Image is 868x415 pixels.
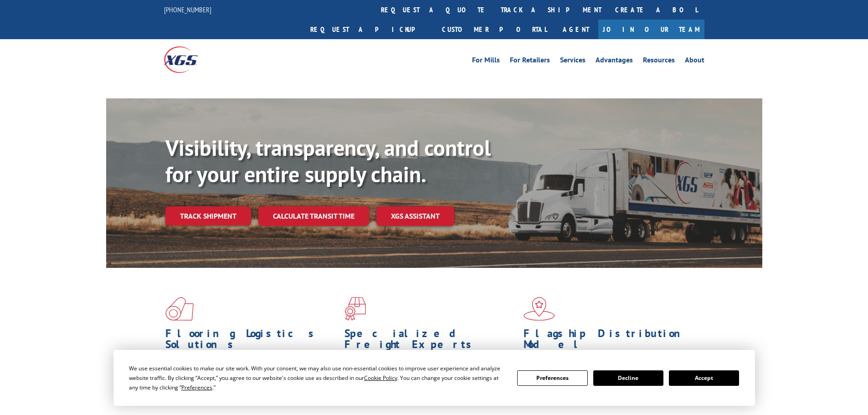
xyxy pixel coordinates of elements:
[472,56,500,67] a: For Mills
[376,206,454,226] a: XGS ASSISTANT
[164,5,211,14] a: [PHONE_NUMBER]
[643,56,675,67] a: Resources
[165,206,251,225] a: Track shipment
[165,297,194,321] img: xgs-icon-total-supply-chain-intelligence-red
[344,328,517,354] h1: Specialized Freight Experts
[364,374,397,382] span: Cookie Policy
[165,133,491,188] b: Visibility, transparency, and control for your entire supply chain.
[598,20,704,39] a: Join Our Team
[344,297,366,321] img: xgs-icon-focused-on-flooring-red
[524,297,555,321] img: xgs-icon-flagship-distribution-model-red
[596,56,633,67] a: Advantages
[303,20,435,39] a: Request a pickup
[129,364,506,392] div: We use essential cookies to make our site work. With your consent, we may also use non-essential ...
[258,206,369,226] a: Calculate transit time
[165,328,338,354] h1: Flooring Logistics Solutions
[524,328,696,354] h1: Flagship Distribution Model
[685,56,704,67] a: About
[181,384,212,391] span: Preferences
[510,56,550,67] a: For Retailers
[517,370,587,386] button: Preferences
[113,350,755,406] div: Cookie Consent Prompt
[554,20,598,39] a: Agent
[593,370,663,386] button: Decline
[560,56,586,67] a: Services
[669,370,739,386] button: Accept
[435,20,554,39] a: Customer Portal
